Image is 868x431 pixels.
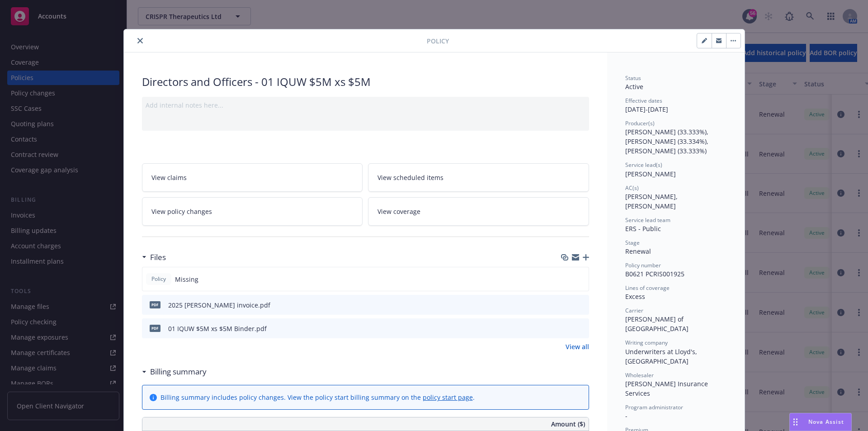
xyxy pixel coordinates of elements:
button: download file [563,300,570,310]
span: Underwriters at Lloyd's, [GEOGRAPHIC_DATA] [625,347,699,365]
span: Producer(s) [625,119,655,127]
button: preview file [577,300,585,310]
span: Stage [625,239,640,246]
span: Writing company [625,339,668,346]
span: View coverage [377,207,420,216]
h3: Files [150,251,166,263]
span: [PERSON_NAME] [625,170,676,178]
span: Nova Assist [808,418,844,426]
div: Billing summary includes policy changes. View the policy start billing summary on the . [160,393,475,402]
button: download file [563,324,570,333]
span: Status [625,74,641,82]
span: Program administrator [625,403,683,411]
span: Policy [427,36,449,46]
span: Policy [150,275,168,283]
a: View coverage [368,197,589,226]
span: Policy number [625,261,661,269]
span: View claims [151,173,187,182]
span: - [625,412,627,420]
div: 01 IQUW $5M xs $5M Binder.pdf [168,324,267,333]
span: [PERSON_NAME] of [GEOGRAPHIC_DATA] [625,315,689,333]
span: Active [625,82,643,91]
span: Lines of coverage [625,284,670,292]
div: Files [142,251,166,263]
a: View all [566,342,589,351]
span: pdf [150,301,160,308]
h3: Billing summary [150,366,207,378]
span: Service lead(s) [625,161,662,169]
div: Add internal notes here... [146,100,585,110]
div: Directors and Officers - 01 IQUW $5M xs $5M [142,74,589,90]
span: Service lead team [625,216,670,224]
span: [PERSON_NAME], [PERSON_NAME] [625,192,679,210]
span: ERS - Public [625,224,661,233]
span: AC(s) [625,184,639,192]
div: 2025 [PERSON_NAME] invoice.pdf [168,300,270,310]
button: close [135,35,146,46]
span: View policy changes [151,207,212,216]
a: View claims [142,163,363,192]
a: View policy changes [142,197,363,226]
span: Excess [625,292,645,301]
span: Effective dates [625,97,662,104]
a: policy start page [423,393,473,402]
span: pdf [150,325,160,332]
span: Wholesaler [625,371,654,379]
a: View scheduled items [368,163,589,192]
span: Amount ($) [551,419,585,429]
span: [PERSON_NAME] Insurance Services [625,379,710,398]
span: Missing [175,275,198,284]
div: [DATE] - [DATE] [625,97,726,114]
span: B0621 PCRIS001925 [625,270,684,278]
span: [PERSON_NAME] (33.333%), [PERSON_NAME] (33.334%), [PERSON_NAME] (33.333%) [625,128,710,155]
div: Billing summary [142,366,207,378]
span: Renewal [625,247,651,256]
button: Nova Assist [789,413,852,431]
button: preview file [577,324,585,333]
div: Drag to move [790,413,801,431]
span: Carrier [625,307,643,314]
span: View scheduled items [377,173,443,182]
